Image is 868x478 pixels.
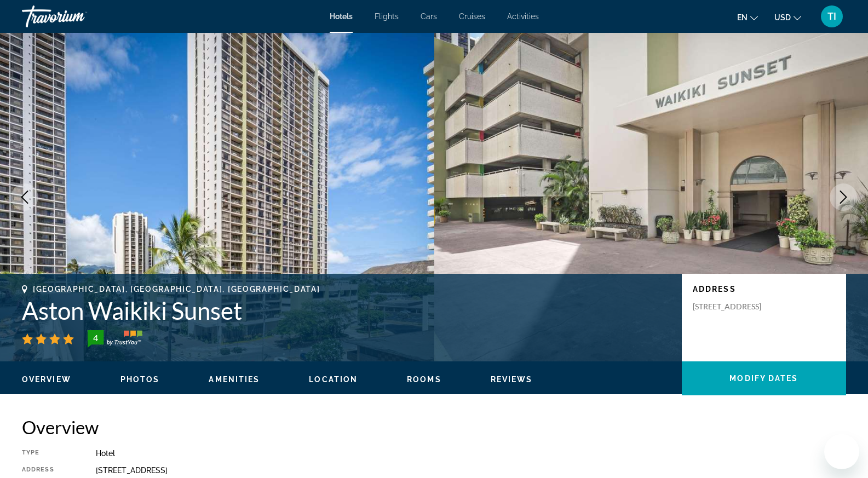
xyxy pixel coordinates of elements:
[96,466,846,475] div: [STREET_ADDRESS]
[818,5,846,28] button: User Menu
[22,449,68,458] div: Type
[459,12,485,21] a: Cruises
[22,296,671,325] h1: Aston Waikiki Sunset
[33,285,320,293] span: [GEOGRAPHIC_DATA], [GEOGRAPHIC_DATA], [GEOGRAPHIC_DATA]
[96,449,846,458] div: Hotel
[22,375,71,384] span: Overview
[407,375,441,384] button: Rooms
[491,375,533,384] button: Reviews
[737,13,748,22] span: en
[737,9,758,25] button: Change language
[827,11,836,22] span: TI
[830,183,857,211] button: Next image
[22,2,131,31] a: Travorium
[120,375,160,384] button: Photos
[209,375,260,384] button: Amenities
[209,375,260,384] span: Amenities
[682,361,846,395] button: Modify Dates
[774,13,791,22] span: USD
[774,9,801,25] button: Change currency
[120,375,160,384] span: Photos
[22,375,71,384] button: Overview
[375,12,399,21] a: Flights
[693,285,835,293] p: Address
[330,12,353,21] a: Hotels
[22,466,68,475] div: Address
[309,375,358,384] button: Location
[421,12,437,21] a: Cars
[407,375,441,384] span: Rooms
[22,416,846,438] h2: Overview
[693,302,780,312] p: [STREET_ADDRESS]
[729,374,798,383] span: Modify Dates
[84,331,106,344] div: 4
[309,375,358,384] span: Location
[491,375,533,384] span: Reviews
[824,434,859,469] iframe: Кнопка запуска окна обмена сообщениями
[11,183,38,211] button: Previous image
[88,330,142,348] img: TrustYou guest rating badge
[507,12,539,21] a: Activities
